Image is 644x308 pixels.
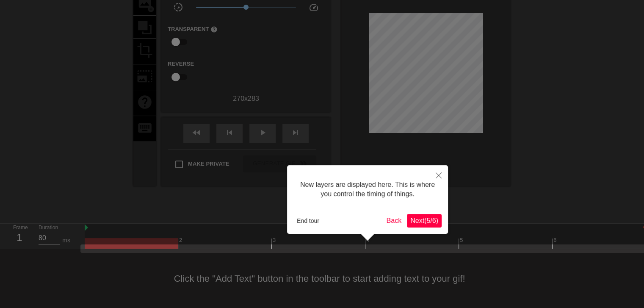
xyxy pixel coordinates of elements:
button: Next [407,214,442,228]
button: End tour [293,214,323,227]
button: Back [383,214,405,228]
div: New layers are displayed here. This is where you control the timing of things. [293,172,442,208]
span: Next ( 5 / 6 ) [410,217,438,224]
button: Close [429,165,448,185]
